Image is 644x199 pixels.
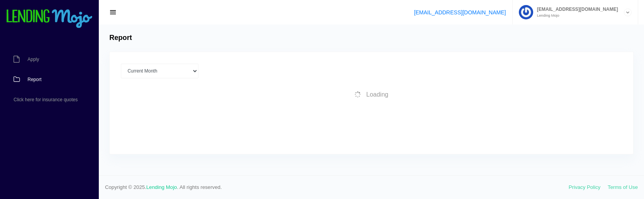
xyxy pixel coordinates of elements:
span: [EMAIL_ADDRESS][DOMAIN_NAME] [533,7,618,12]
span: Apply [28,57,39,62]
span: Copyright © 2025. . All rights reserved. [105,183,569,191]
span: Loading [366,91,388,98]
span: Report [28,77,41,82]
h4: Report [109,34,132,42]
span: Click here for insurance quotes [14,97,77,102]
a: [EMAIL_ADDRESS][DOMAIN_NAME] [414,9,506,16]
a: Lending Mojo [146,184,177,190]
a: Terms of Use [608,184,638,190]
img: Profile image [519,5,533,19]
small: Lending Mojo [533,14,618,17]
a: Privacy Policy [569,184,601,190]
img: logo-small.png [6,9,93,29]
